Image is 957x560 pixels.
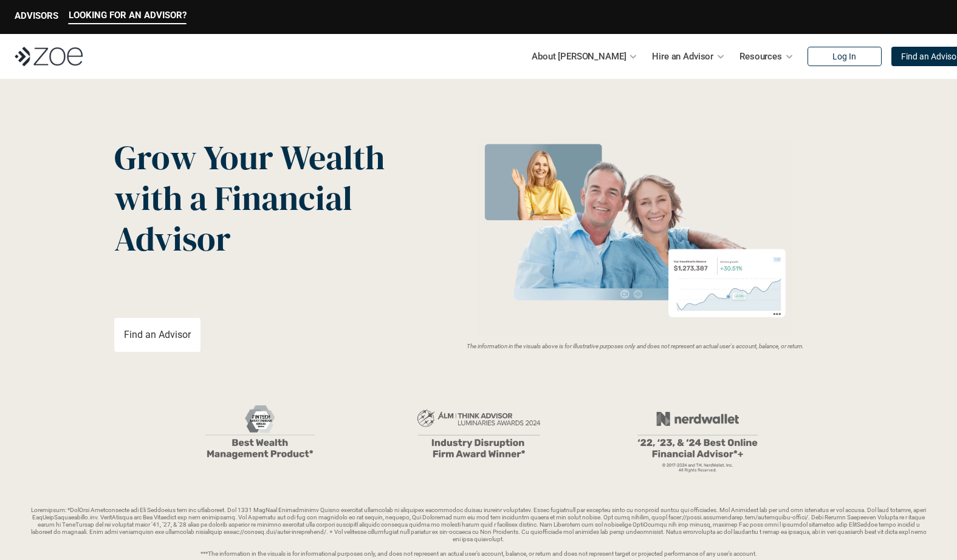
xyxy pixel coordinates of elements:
[532,47,626,66] p: About [PERSON_NAME]
[739,47,782,66] p: Resources
[114,274,428,303] p: You deserve an advisor you can trust. [PERSON_NAME], hire, and invest with vetted, fiduciary, fin...
[15,10,58,21] p: ADVISORS
[29,507,928,558] p: Loremipsum: *DolOrsi Ametconsecte adi Eli Seddoeius tem inc utlaboreet. Dol 1331 MagNaal Enimadmi...
[808,47,882,66] a: Log In
[652,47,713,66] p: Hire an Advisor
[124,329,191,340] p: Find an Advisor
[114,134,385,181] span: Grow Your Wealth
[69,10,187,21] p: LOOKING FOR AN ADVISOR?
[832,52,856,62] p: Log In
[467,343,804,349] em: The information in the visuals above is for illustrative purposes only and does not represent an ...
[114,175,360,262] span: with a Financial Advisor
[114,318,201,352] a: Find an Advisor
